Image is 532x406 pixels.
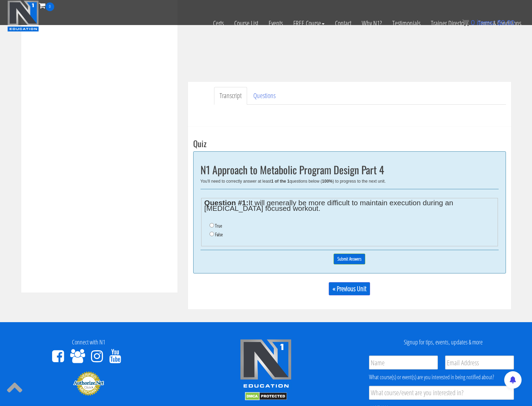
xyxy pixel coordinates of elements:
[477,19,495,26] span: items:
[497,19,501,26] span: $
[369,386,514,400] input: What course/event are you interested in?
[204,199,248,207] strong: Question #1:
[462,19,469,26] img: icon11.png
[229,11,263,35] a: Course List
[215,223,222,229] label: True
[5,339,172,346] h4: Connect with N1
[215,232,223,237] label: False
[214,87,247,105] a: Transcript
[426,11,473,35] a: Trainer Directory
[193,139,506,148] h3: Quiz
[200,164,499,175] h2: N1 Approach to Metabolic Program Design Part 4
[46,2,54,11] span: 0
[200,179,499,184] div: You'll need to correctly answer at least questions below ( ) to progress to the next unit.
[330,11,357,35] a: Contact
[445,356,514,369] input: Email Address
[357,11,387,35] a: Why N1?
[369,356,438,369] input: Name
[208,11,229,35] a: Certs
[329,282,370,295] a: « Previous Unit
[471,19,475,26] span: 0
[462,19,515,26] a: 0 items: $0.00
[204,200,494,211] legend: It will generally be more difficult to maintain execution during an [MEDICAL_DATA] focused workout.
[369,373,514,381] div: What course(s) or event(s) are you interested in being notified about?
[360,339,527,346] h4: Signup for tips, events, updates & more
[334,254,365,264] input: Submit Answers
[73,371,104,396] img: Authorize.Net Merchant - Click to Verify
[288,11,330,35] a: FREE Course
[248,87,281,105] a: Questions
[497,19,515,26] bdi: 0.00
[263,11,288,35] a: Events
[473,11,526,35] a: Terms & Conditions
[245,392,287,400] img: DMCA.com Protection Status
[271,179,289,184] b: 1 of the 1
[387,11,426,35] a: Testimonials
[240,339,292,390] img: n1-edu-logo
[7,0,39,32] img: n1-education
[39,1,54,10] a: 0
[322,179,333,184] b: 100%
